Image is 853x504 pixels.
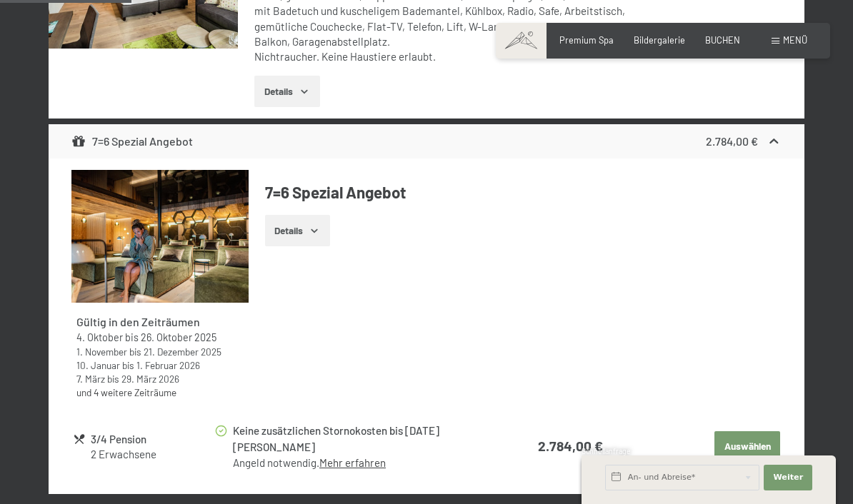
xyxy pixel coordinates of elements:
[706,134,758,148] strong: 2.784,00 €
[71,133,193,150] div: 7=6 Spezial Angebot
[76,386,176,398] a: und 4 weitere Zeiträume
[91,431,214,448] div: 3/4 Pension
[254,76,319,107] button: Details
[76,315,200,328] strong: Gültig in den Zeiträumen
[773,472,803,483] span: Weiter
[76,372,244,385] div: bis
[136,359,200,371] time: 01.02.2026
[91,447,214,462] div: 2 Erwachsene
[76,358,244,372] div: bis
[714,431,780,463] button: Auswählen
[144,346,221,358] time: 21.12.2025
[764,465,812,490] button: Weiter
[76,331,244,345] div: bis
[76,345,244,358] div: bis
[319,456,386,469] a: Mehr erfahren
[265,215,330,246] button: Details
[559,34,614,46] a: Premium Spa
[76,346,127,358] time: 01.11.2025
[71,170,249,303] img: mss_renderimg.php
[233,423,496,455] div: Keine zusätzlichen Stornokosten bis [DATE][PERSON_NAME]
[49,124,804,158] div: 7=6 Spezial Angebot2.784,00 €
[76,331,123,343] time: 04.10.2025
[141,331,216,343] time: 26.10.2025
[233,455,496,470] div: Angeld notwendig.
[705,34,740,46] a: BUCHEN
[783,34,807,46] span: Menü
[265,181,782,203] h4: 7=6 Spezial Angebot
[634,34,685,46] a: Bildergalerie
[121,373,179,385] time: 29.03.2026
[76,359,120,371] time: 10.01.2026
[538,438,603,454] strong: 2.784,00 €
[582,447,631,455] span: Schnellanfrage
[76,373,105,385] time: 07.03.2026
